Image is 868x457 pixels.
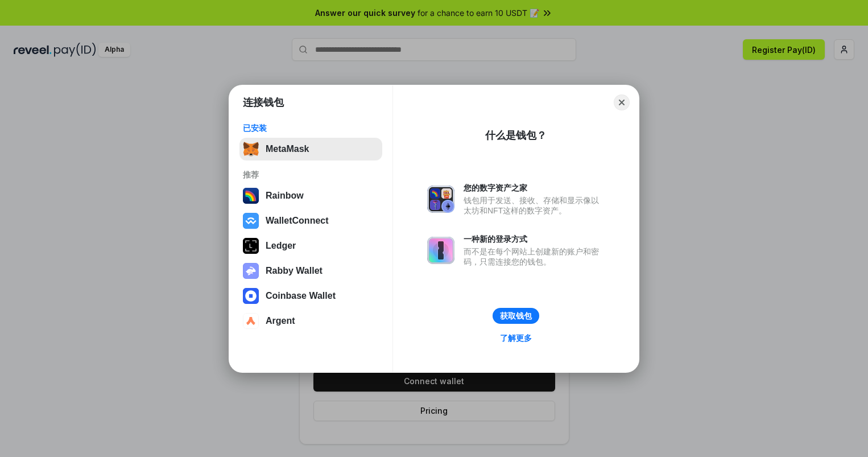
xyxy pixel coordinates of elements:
button: WalletConnect [239,209,382,232]
div: 钱包用于发送、接收、存储和显示像以太坊和NFT这样的数字资产。 [464,195,605,216]
img: svg+xml,%3Csvg%20width%3D%2228%22%20height%3D%2228%22%20viewBox%3D%220%200%2028%2028%22%20fill%3D... [243,313,259,329]
img: svg+xml,%3Csvg%20xmlns%3D%22http%3A%2F%2Fwww.w3.org%2F2000%2Fsvg%22%20fill%3D%22none%22%20viewBox... [243,263,259,279]
div: 获取钱包 [500,311,532,321]
img: svg+xml,%3Csvg%20fill%3D%22none%22%20height%3D%2233%22%20viewBox%3D%220%200%2035%2033%22%20width%... [243,141,259,157]
button: Rabby Wallet [239,260,382,282]
button: MetaMask [239,138,382,160]
button: Argent [239,310,382,332]
img: svg+xml,%3Csvg%20xmlns%3D%22http%3A%2F%2Fwww.w3.org%2F2000%2Fsvg%22%20fill%3D%22none%22%20viewBox... [427,186,454,213]
div: 一种新的登录方式 [464,234,605,244]
img: svg+xml,%3Csvg%20width%3D%2228%22%20height%3D%2228%22%20viewBox%3D%220%200%2028%2028%22%20fill%3D... [243,213,259,229]
div: Rainbow [266,191,304,201]
div: Argent [266,316,295,326]
div: 已安装 [243,123,379,133]
div: 什么是钱包？ [485,129,547,142]
button: Close [614,94,630,110]
div: 您的数字资产之家 [464,183,605,193]
button: Coinbase Wallet [239,285,382,307]
img: svg+xml,%3Csvg%20width%3D%2228%22%20height%3D%2228%22%20viewBox%3D%220%200%2028%2028%22%20fill%3D... [243,288,259,304]
button: Rainbow [239,184,382,207]
div: Rabby Wallet [266,266,323,276]
div: Ledger [266,241,296,251]
h1: 连接钱包 [243,96,284,109]
img: svg+xml,%3Csvg%20xmlns%3D%22http%3A%2F%2Fwww.w3.org%2F2000%2Fsvg%22%20width%3D%2228%22%20height%3... [243,238,259,254]
div: 了解更多 [500,333,532,343]
div: WalletConnect [266,216,329,226]
button: 获取钱包 [493,308,539,324]
button: Ledger [239,234,382,257]
div: Coinbase Wallet [266,291,336,301]
div: MetaMask [266,144,309,154]
img: svg+xml,%3Csvg%20xmlns%3D%22http%3A%2F%2Fwww.w3.org%2F2000%2Fsvg%22%20fill%3D%22none%22%20viewBox... [427,237,454,264]
img: svg+xml,%3Csvg%20width%3D%22120%22%20height%3D%22120%22%20viewBox%3D%220%200%20120%20120%22%20fil... [243,188,259,204]
div: 而不是在每个网站上创建新的账户和密码，只需连接您的钱包。 [464,246,605,267]
a: 了解更多 [493,331,539,345]
div: 推荐 [243,170,379,180]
